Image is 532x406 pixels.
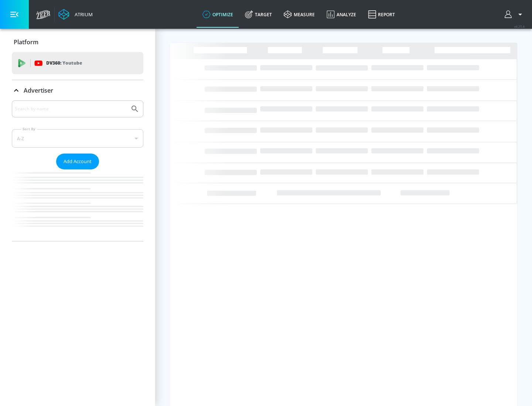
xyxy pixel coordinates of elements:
div: Atrium [72,11,93,18]
div: A-Z [12,129,143,148]
div: Advertiser [12,80,143,101]
div: Platform [12,32,143,52]
a: Report [362,1,401,28]
a: measure [278,1,321,28]
a: Atrium [58,9,93,20]
a: Target [239,1,278,28]
p: DV360: [46,59,82,67]
span: Add Account [64,157,92,166]
p: Youtube [62,59,82,67]
a: optimize [197,1,239,28]
p: Platform [14,38,38,46]
nav: list of Advertiser [12,169,143,241]
span: v 4.25.4 [514,24,525,28]
div: DV360: Youtube [12,52,143,74]
label: Sort By [21,127,37,131]
div: Advertiser [12,100,143,241]
a: Analyze [321,1,362,28]
input: Search by name [15,104,127,114]
p: Advertiser [24,86,53,94]
button: Add Account [56,154,99,169]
